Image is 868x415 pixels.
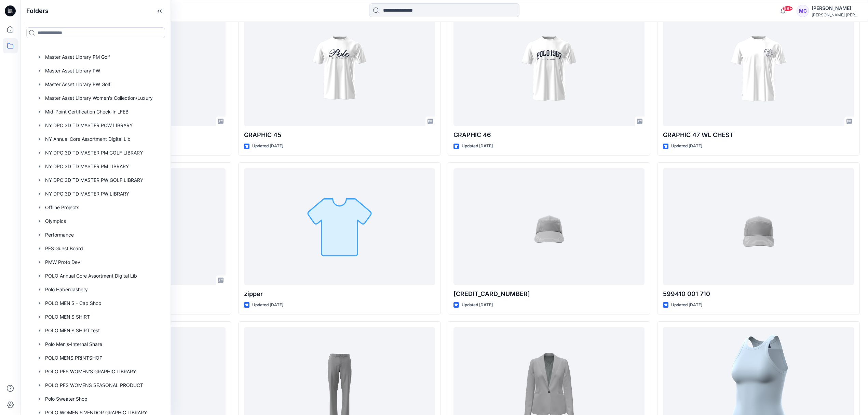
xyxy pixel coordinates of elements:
a: zipper [244,168,435,285]
p: 599410 001 710 [663,289,854,299]
p: GRAPHIC 47 WL CHEST [663,130,854,140]
p: zipper [244,289,435,299]
p: Updated [DATE] [671,302,702,309]
span: 99+ [783,6,793,11]
p: GRAPHIC 45 [244,130,435,140]
a: 599410 001 710 [663,168,854,285]
p: Updated [DATE] [252,302,283,309]
a: GRAPHIC 46 [453,10,645,126]
div: MC [797,5,809,17]
p: Updated [DATE] [252,143,283,150]
p: Updated [DATE] [462,143,493,150]
div: [PERSON_NAME] [PERSON_NAME] [812,12,859,17]
p: GRAPHIC 46 [453,130,645,140]
p: Updated [DATE] [671,143,702,150]
p: [CREDIT_CARD_NUMBER] [453,289,645,299]
a: GRAPHIC 47 WL CHEST [663,10,854,126]
p: Updated [DATE] [462,302,493,309]
div: [PERSON_NAME] [812,4,859,12]
a: GRAPHIC 45 [244,10,435,126]
a: 599406 001 710 [453,168,645,285]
